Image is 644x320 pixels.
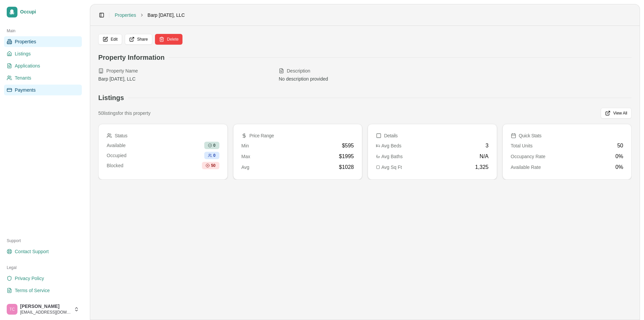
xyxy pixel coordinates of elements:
[4,60,82,71] a: Applications
[15,62,40,69] span: Applications
[15,75,31,81] span: Tenants
[279,76,451,82] div: No description provided
[4,262,82,273] div: Legal
[115,12,185,18] nav: breadcrumb
[4,273,82,284] a: Privacy Policy
[107,142,126,149] span: Available
[4,48,82,59] a: Listings
[511,132,624,139] div: Quick Stats
[115,12,136,18] a: Properties
[98,76,271,82] div: Barp [DATE], LLC
[241,132,354,139] div: Price Range
[511,142,533,149] span: Total Units
[15,287,50,294] span: Terms of Service
[475,163,488,171] span: 1,325
[98,67,271,74] div: Property Name
[279,67,451,74] div: Description
[98,110,151,117] p: 50 listing s for this property
[4,246,82,257] a: Contact Support
[204,142,219,149] div: 0
[342,142,354,150] span: $ 595
[4,85,82,95] a: Payments
[4,301,82,317] button: Trudy Childers[PERSON_NAME][EMAIL_ADDRESS][DOMAIN_NAME]
[339,163,354,171] span: $ 1028
[107,162,123,169] span: Blocked
[4,285,82,296] a: Terms of Service
[339,152,354,161] span: $ 1995
[4,36,82,47] a: Properties
[15,248,49,255] span: Contact Support
[4,26,82,36] div: Main
[511,164,541,171] span: Available Rate
[20,9,79,15] span: Occupi
[155,34,183,45] button: Delete
[20,310,71,315] span: [EMAIL_ADDRESS][DOMAIN_NAME]
[376,153,403,160] span: Avg Baths
[376,132,489,139] div: Details
[241,164,250,171] span: Avg
[4,73,82,83] a: Tenants
[4,235,82,246] div: Support
[241,142,249,149] span: Min
[202,162,219,169] div: 50
[241,153,250,160] span: Max
[204,152,219,159] div: 0
[15,50,31,57] span: Listings
[15,38,36,45] span: Properties
[511,153,546,160] span: Occupancy Rate
[15,87,36,93] span: Payments
[617,142,623,150] span: 50
[20,304,71,310] span: [PERSON_NAME]
[107,152,126,159] span: Occupied
[148,12,185,18] span: Barp [DATE], LLC
[7,304,17,315] img: Trudy Childers
[615,152,623,161] span: 0 %
[486,142,489,150] span: 3
[480,152,489,161] span: N/A
[376,164,402,171] span: Avg Sq Ft
[15,275,44,282] span: Privacy Policy
[107,132,219,139] div: Status
[125,34,152,45] button: Share
[98,53,165,62] h2: Property Information
[98,34,122,45] button: Edit
[376,142,401,149] span: Avg Beds
[615,163,623,171] span: 0 %
[601,108,632,119] button: View All
[98,93,124,102] h2: Listings
[4,4,82,20] a: Occupi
